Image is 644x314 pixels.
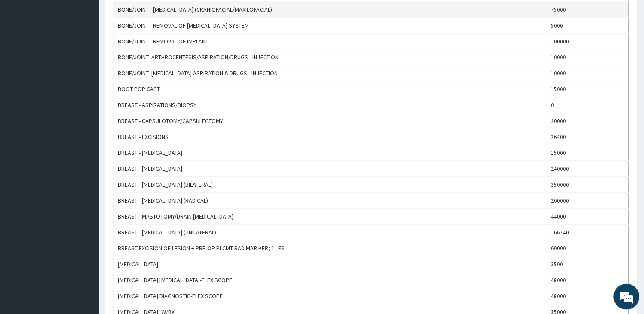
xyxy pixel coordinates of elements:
td: BREAST EXCISION OF LESION + PRE-OP PLCMT RAD MAR KER; 1 LES [114,240,548,256]
td: BONE/JOINT- [MEDICAL_DATA] ASPIRATION & DRUGS - INJECTION [114,65,548,81]
td: BREAST - MASTOTOMY/DRAIN [MEDICAL_DATA] [114,209,548,225]
td: BREAST - [MEDICAL_DATA] (UNILATERAL) [114,225,548,240]
td: BONE/JOINT - REMOVAL OF IMPLANT [114,34,548,49]
td: 5000 [548,18,629,34]
td: BREAST - [MEDICAL_DATA] (BILATERAL) [114,177,548,193]
td: BREAST - CAPSULOTOMY/CAPSULECTOMY [114,113,548,129]
span: We're online! [50,99,119,186]
td: BREAST - EXCISIONS [114,129,548,145]
td: 100000 [548,34,629,49]
td: BREAST - ASPIRATIONS/BIOPSY [114,97,548,113]
td: 0 [548,97,629,113]
td: 48000 [548,288,629,304]
td: 15000 [548,145,629,161]
td: BONE/JOINT- ARTHROCENTESIS/ASPIRATION/DRUGS - INJECTION [114,49,548,65]
td: 26400 [548,129,629,145]
td: BREAST - [MEDICAL_DATA] [114,145,548,161]
textarea: Type your message and hit 'Enter' [4,217,164,247]
td: 10000 [548,65,629,81]
td: 350000 [548,177,629,193]
td: 48000 [548,272,629,288]
td: 75000 [548,2,629,18]
td: 60000 [548,240,629,256]
td: 166240 [548,225,629,240]
td: [MEDICAL_DATA] [114,256,548,272]
td: BONE/JOINT - [MEDICAL_DATA] (CRANIOFACIAL/MAXILOFACIAL) [114,2,548,18]
div: Minimize live chat window [141,4,162,25]
td: 20000 [548,113,629,129]
td: BONE/JOINT - REMOVAL OF [MEDICAL_DATA] SYSTEM [114,18,548,34]
td: 240000 [548,161,629,177]
td: 15000 [548,81,629,97]
td: BREAST - [MEDICAL_DATA] [114,161,548,177]
img: d_794563401_company_1708531726252_794563401 [16,43,35,65]
div: Chat with us now [45,48,144,59]
td: 10000 [548,49,629,65]
td: BREAST - [MEDICAL_DATA] (RADICAL) [114,193,548,209]
td: [MEDICAL_DATA] [MEDICAL_DATA]-FLEX SCOPE [114,272,548,288]
td: BOOT POP CAST [114,81,548,97]
td: 44000 [548,209,629,225]
td: [MEDICAL_DATA] DIAGNOSTIC-FLEX SCOPE [114,288,548,304]
td: 200000 [548,193,629,209]
td: 3500 [548,256,629,272]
